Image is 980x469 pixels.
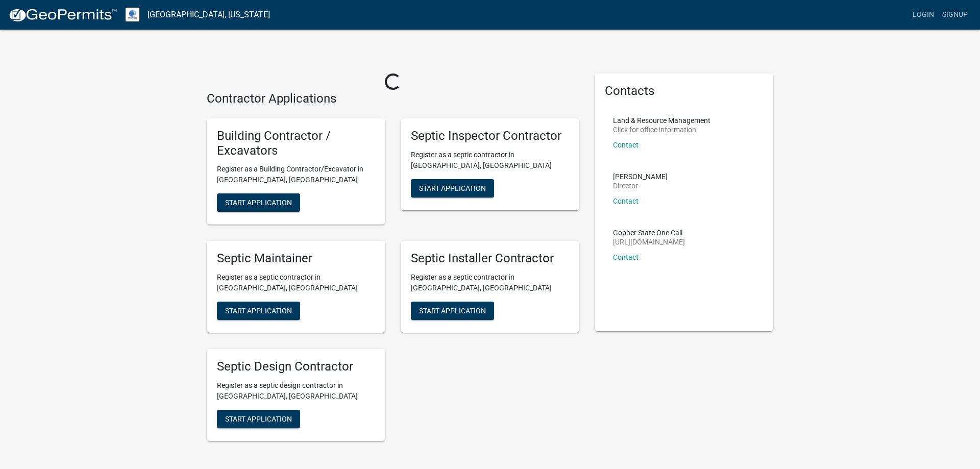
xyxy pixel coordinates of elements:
[613,141,639,149] a: Contact
[613,173,668,180] p: [PERSON_NAME]
[217,410,300,428] button: Start Application
[411,272,569,293] p: Register as a septic contractor in [GEOGRAPHIC_DATA], [GEOGRAPHIC_DATA]
[225,414,292,423] span: Start Application
[217,359,375,374] h5: Septic Design Contractor
[411,179,494,198] button: Start Application
[148,6,270,23] a: [GEOGRAPHIC_DATA], [US_STATE]
[217,164,375,185] p: Register as a Building Contractor/Excavator in [GEOGRAPHIC_DATA], [GEOGRAPHIC_DATA]
[225,199,292,207] span: Start Application
[411,302,494,320] button: Start Application
[207,91,579,106] h4: Contractor Applications
[419,184,486,192] span: Start Application
[613,229,685,236] p: Gopher State One Call
[411,129,569,143] h5: Septic Inspector Contractor
[613,253,639,261] a: Contact
[605,84,763,98] h5: Contacts
[217,380,375,402] p: Register as a septic design contractor in [GEOGRAPHIC_DATA], [GEOGRAPHIC_DATA]
[938,5,972,24] a: Signup
[207,91,579,449] wm-workflow-list-section: Contractor Applications
[217,251,375,266] h5: Septic Maintainer
[909,5,938,24] a: Login
[613,238,685,245] p: [URL][DOMAIN_NAME]
[126,8,139,21] img: Otter Tail County, Minnesota
[217,129,375,158] h5: Building Contractor / Excavators
[217,272,375,293] p: Register as a septic contractor in [GEOGRAPHIC_DATA], [GEOGRAPHIC_DATA]
[613,197,639,205] a: Contact
[411,251,569,266] h5: Septic Installer Contractor
[217,302,300,320] button: Start Application
[225,307,292,315] span: Start Application
[419,307,486,315] span: Start Application
[613,117,710,124] p: Land & Resource Management
[411,150,569,171] p: Register as a septic contractor in [GEOGRAPHIC_DATA], [GEOGRAPHIC_DATA]
[613,182,668,189] p: Director
[217,193,300,212] button: Start Application
[613,126,710,133] p: Click for office information:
